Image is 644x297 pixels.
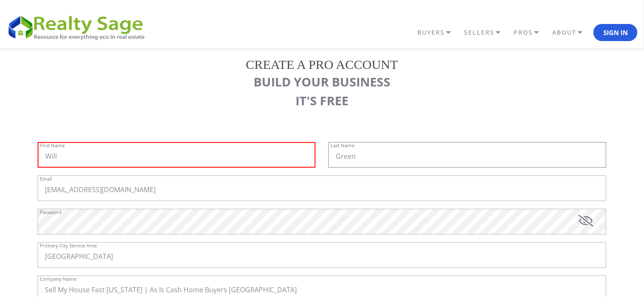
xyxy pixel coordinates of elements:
label: Primary City Service Area [40,243,97,248]
h3: IT'S FREE [38,93,606,108]
label: First Name [40,143,65,148]
label: Email [40,176,52,181]
button: Sign In [594,24,638,41]
label: Last Name [331,143,354,148]
label: Password [40,210,62,214]
a: ABOUT [550,25,594,40]
a: PROS [511,25,550,40]
img: REALTY SAGE [6,13,152,41]
h2: CREATE A PRO ACCOUNT [38,57,606,72]
label: Company Name [40,276,77,281]
h3: BUILD YOUR BUSINESS [38,74,606,89]
a: BUYERS [415,25,462,40]
a: SELLERS [462,25,511,40]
